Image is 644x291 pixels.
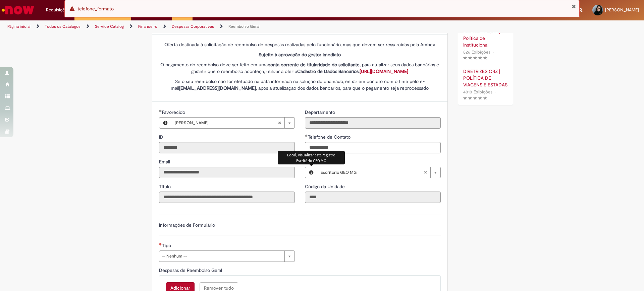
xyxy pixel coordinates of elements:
input: Departamento [305,117,441,129]
span: 4010 Exibições [463,89,492,95]
span: Somente leitura - Título [159,184,172,190]
strong: Cadastro de Dados Bancários: [297,68,408,74]
span: 826 Exibições [463,49,490,55]
span: • [494,87,498,96]
label: Somente leitura - Departamento [305,109,336,116]
abbr: Limpar campo Local [420,167,430,178]
p: O pagamento do reembolso deve ser feito em uma , para atualizar seus dados bancários e garantir q... [159,61,441,75]
span: telefone_formato [77,6,114,12]
span: Obrigatório Preenchido [159,110,162,112]
a: DIRETRIZES OBZ | Política de Institucional [463,28,508,48]
input: Email [159,167,295,178]
strong: conta corrente de titularidade do solicitante [268,62,360,68]
strong: Sujeito à aprovação do gestor imediato [259,52,341,58]
div: Local, Visualizar este registro Escritório GEO MG [278,151,345,164]
a: [URL][DOMAIN_NAME] [360,68,408,74]
p: Se o seu reembolso não for efetuado na data informada na solução do chamado, entrar em contato co... [159,78,441,91]
span: Escritório GEO MG [321,167,424,178]
label: Somente leitura - Email [159,158,171,165]
a: Escritório GEO MGLimpar campo Local [317,167,440,178]
a: DIRETRIZES OBZ | POLÍTICA DE VIAGENS E ESTADAS [463,68,508,88]
label: Somente leitura - Código da Unidade [305,183,346,190]
span: Somente leitura - Código da Unidade [305,184,346,190]
a: Todos os Catálogos [45,24,80,29]
input: Código da Unidade [305,192,441,203]
a: Reembolso Geral [228,24,260,29]
img: ServiceNow [1,3,35,17]
button: Fechar Notificação [572,4,576,9]
span: Requisições [46,7,69,13]
span: Despesas de Reembolso Geral [159,267,223,273]
a: Financeiro [138,24,157,29]
label: Informações de Formulário [159,222,215,228]
span: Somente leitura - ID [159,134,165,140]
span: Necessários [159,243,162,245]
label: Somente leitura - ID [159,134,165,140]
span: • [492,48,496,57]
span: -- Nenhum -- [162,251,281,262]
ul: Trilhas de página [5,20,424,33]
a: [PERSON_NAME]Limpar campo Favorecido [171,118,294,128]
span: Somente leitura - Email [159,159,171,165]
span: Necessários - Favorecido [162,109,186,115]
span: [PERSON_NAME] [175,118,278,128]
button: Favorecido, Visualizar este registro Luciana Faria De Luca Propato [159,118,171,128]
span: Obrigatório Preenchido [305,134,308,137]
a: Despesas Corporativas [172,24,214,29]
p: Oferta destinada à solicitação de reembolso de despesas realizadas pelo funcionário, mas que deve... [159,41,441,48]
input: Telefone de Contato [305,142,441,153]
a: Página inicial [7,24,31,29]
span: Telefone de Contato [308,134,352,140]
span: [PERSON_NAME] [605,7,639,13]
span: Tipo [162,242,172,248]
abbr: Limpar campo Favorecido [274,118,284,128]
label: Somente leitura - Título [159,183,172,190]
strong: [EMAIL_ADDRESS][DOMAIN_NAME] [179,85,256,91]
a: Service Catalog [95,24,124,29]
input: ID [159,142,295,153]
input: Título [159,192,295,203]
button: Local, Visualizar este registro Escritório GEO MG [305,167,317,178]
